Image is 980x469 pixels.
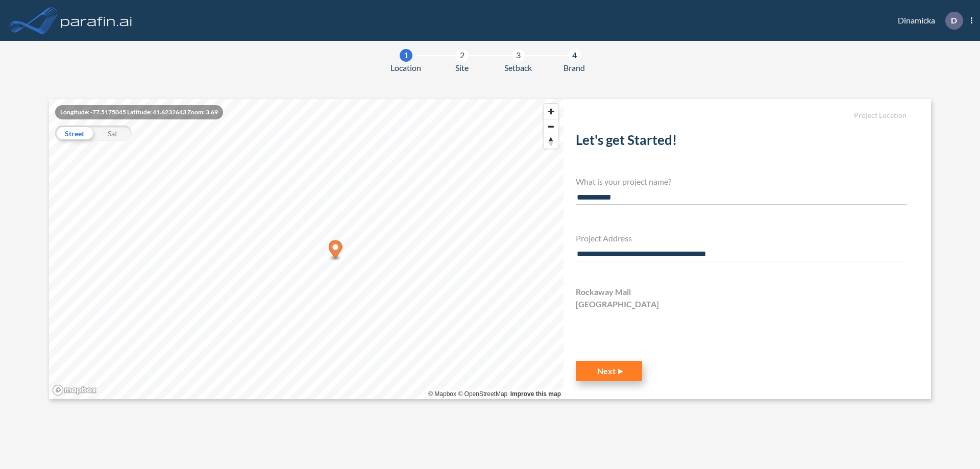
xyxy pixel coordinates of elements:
h2: Let's get Started! [576,132,906,152]
div: 4 [568,49,581,62]
p: D [951,16,957,25]
div: 2 [456,49,469,62]
div: 1 [400,49,412,62]
img: logo [59,10,134,31]
button: Next [576,361,642,381]
h4: Project Address [576,233,906,243]
span: Setback [504,62,532,74]
canvas: Map [49,99,563,399]
button: Zoom out [544,119,558,134]
a: Mapbox homepage [52,384,97,396]
a: Improve this map [510,390,561,398]
span: Zoom out [544,119,558,134]
span: Brand [563,62,585,74]
button: Reset bearing to north [544,134,558,149]
div: Sat [93,126,132,141]
h5: Project Location [576,111,906,120]
a: Mapbox [428,390,456,398]
a: OpenStreetMap [458,390,507,398]
span: Reset bearing to north [544,134,558,149]
div: 3 [512,49,525,62]
h4: What is your project name? [576,177,906,186]
div: Street [55,126,93,141]
span: [GEOGRAPHIC_DATA] [576,298,659,310]
button: Zoom in [544,104,558,119]
span: Location [390,62,421,74]
span: Rockaway Mall [576,286,631,298]
div: Longitude: -77.5175045 Latitude: 41.6232643 Zoom: 3.69 [55,105,223,119]
span: Site [455,62,469,74]
div: Dinamicka [883,12,972,30]
div: Map marker [329,240,342,261]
